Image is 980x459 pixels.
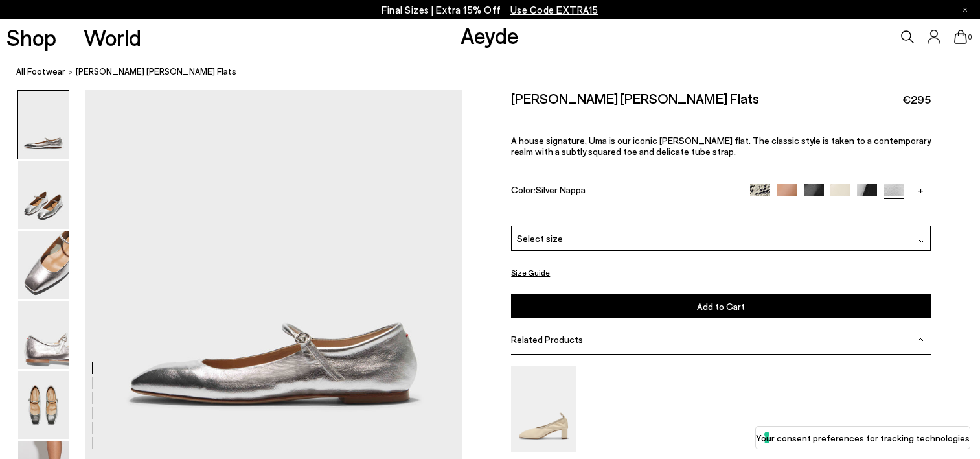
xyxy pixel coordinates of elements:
[756,431,970,445] label: Your consent preferences for tracking technologies
[6,26,56,49] a: Shop
[18,301,69,369] img: Uma Mary-Jane Flats - Image 4
[18,91,69,159] img: Uma Mary-Jane Flats - Image 1
[517,231,563,245] span: Select size
[918,238,925,244] img: svg%3E
[84,26,141,49] a: World
[511,366,576,452] img: Narissa Ruched Pumps
[382,2,598,18] p: Final Sizes | Extra 15% Off
[697,301,745,312] span: Add to Cart
[18,161,69,229] img: Uma Mary-Jane Flats - Image 2
[16,65,65,78] a: All Footwear
[510,4,598,16] span: Navigate to /collections/ss25-final-sizes
[511,90,759,106] h2: [PERSON_NAME] [PERSON_NAME] Flats
[76,65,236,78] span: [PERSON_NAME] [PERSON_NAME] Flats
[511,294,931,318] button: Add to Cart
[16,54,980,90] nav: breadcrumb
[511,265,550,281] button: Size Guide
[511,184,736,199] div: Color:
[511,135,931,157] p: A house signature, Uma is our iconic [PERSON_NAME] flat. The classic style is taken to a contempo...
[511,334,583,345] span: Related Products
[756,427,970,449] button: Your consent preferences for tracking technologies
[967,34,974,41] span: 0
[18,371,69,439] img: Uma Mary-Jane Flats - Image 5
[917,336,924,343] img: svg%3E
[18,231,69,299] img: Uma Mary-Jane Flats - Image 3
[536,184,586,195] span: Silver Nappa
[902,91,931,108] span: €295
[911,184,931,196] a: +
[954,30,967,44] a: 0
[461,21,519,49] a: Aeyde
